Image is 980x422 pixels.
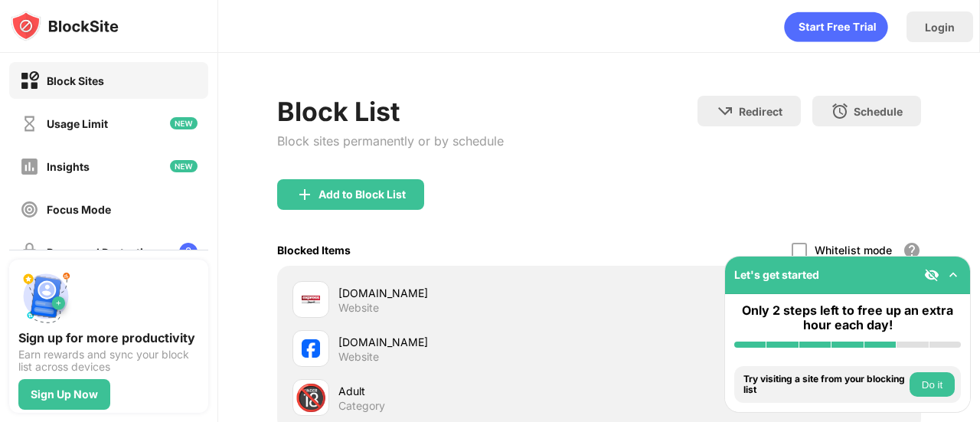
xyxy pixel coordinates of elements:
div: Login [925,21,955,34]
button: Do it [910,372,955,397]
div: animation [784,11,888,42]
div: Add to Block List [318,188,406,201]
img: omni-setup-toggle.svg [946,267,961,283]
img: password-protection-off.svg [20,243,39,262]
div: Try visiting a site from your blocking list [743,374,906,396]
img: push-signup.svg [18,269,73,324]
div: Block List [277,96,504,127]
div: Insights [47,160,90,173]
div: Website [338,350,379,364]
div: Block sites permanently or by schedule [277,133,504,149]
div: Usage Limit [47,117,108,130]
div: 🔞 [295,382,327,414]
div: Schedule [854,105,903,118]
div: Let's get started [734,268,819,281]
img: block-on.svg [20,71,39,90]
div: Website [338,301,379,315]
div: Password Protection [47,246,157,259]
div: Sign Up Now [31,388,98,401]
div: Adult [338,383,599,399]
div: Focus Mode [47,203,111,216]
div: Sign up for more productivity [18,330,199,345]
div: [DOMAIN_NAME] [338,285,599,301]
img: favicons [302,290,320,309]
img: logo-blocksite.svg [11,11,119,41]
img: new-icon.svg [170,160,198,172]
div: Blocked Items [277,244,351,257]
img: lock-menu.svg [179,243,198,261]
img: insights-off.svg [20,157,39,176]
div: Block Sites [47,74,104,87]
img: focus-off.svg [20,200,39,219]
img: time-usage-off.svg [20,114,39,133]
img: new-icon.svg [170,117,198,129]
div: [DOMAIN_NAME] [338,334,599,350]
div: Redirect [739,105,782,118]
div: Earn rewards and sync your block list across devices [18,348,199,373]
img: favicons [302,339,320,358]
img: eye-not-visible.svg [924,267,939,283]
div: Only 2 steps left to free up an extra hour each day! [734,303,961,332]
div: Category [338,399,385,413]
div: Whitelist mode [815,244,892,257]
